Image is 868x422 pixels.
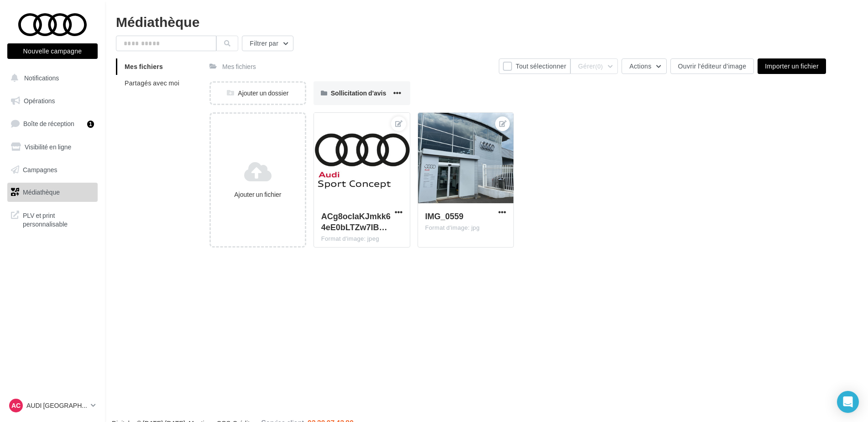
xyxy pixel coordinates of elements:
div: Médiathèque [116,15,857,28]
span: Partagés avec moi [125,79,179,87]
span: Actions [629,62,651,70]
div: Ajouter un dossier [211,89,305,98]
span: Importer un fichier [765,62,819,70]
button: Ouvrir l'éditeur d'image [670,58,754,74]
button: Tout sélectionner [499,58,570,74]
p: AUDI [GEOGRAPHIC_DATA] [26,401,87,410]
span: Opérations [24,97,55,105]
span: IMG_0559 [425,211,464,221]
span: Notifications [24,74,59,82]
span: Visibilité en ligne [25,143,71,151]
a: PLV et print personnalisable [5,206,99,232]
span: AC [11,401,21,410]
div: 1 [87,121,94,128]
div: Format d'image: jpeg [321,235,403,243]
a: Boîte de réception1 [5,114,99,133]
button: Filtrer par [242,36,293,51]
span: Sollicitation d'avis [331,89,386,97]
div: Ajouter un fichier [214,190,301,199]
span: Médiathèque [23,188,60,196]
span: Campagnes [23,165,58,173]
button: Notifications [5,69,96,88]
a: Médiathèque [5,183,99,202]
button: Nouvelle campagne [7,43,98,59]
button: Gérer(0) [570,58,618,74]
button: Actions [622,58,666,74]
span: ACg8ocIaKJmkk64eE0bLTZw7IBaFENwNpuL28-yLJwzxKEu6sXlbJkgK [321,211,391,232]
a: AC AUDI [GEOGRAPHIC_DATA] [7,397,98,414]
a: Visibilité en ligne [5,137,99,157]
div: Open Intercom Messenger [837,391,859,413]
span: Boîte de réception [23,120,74,127]
div: Mes fichiers [222,62,256,71]
span: (0) [595,63,603,70]
div: Format d'image: jpg [425,224,507,232]
button: Importer un fichier [758,58,826,74]
a: Campagnes [5,160,99,179]
span: PLV et print personnalisable [23,209,94,229]
span: Mes fichiers [125,63,163,70]
a: Opérations [5,91,99,111]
